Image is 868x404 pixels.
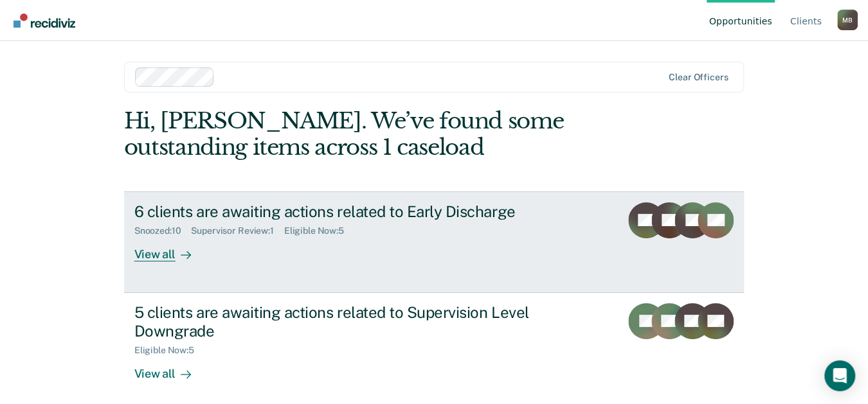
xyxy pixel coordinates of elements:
div: Eligible Now : 5 [284,225,354,236]
div: View all [134,356,206,381]
img: Recidiviz [14,13,75,28]
div: Supervisor Review : 1 [191,225,284,236]
div: Clear officers [669,72,728,83]
div: Hi, [PERSON_NAME]. We’ve found some outstanding items across 1 caseload [124,108,620,161]
div: 6 clients are awaiting actions related to Early Discharge [134,202,586,221]
a: 6 clients are awaiting actions related to Early DischargeSnoozed:10Supervisor Review:1Eligible No... [124,191,745,293]
div: M B [837,10,858,30]
div: Snoozed : 10 [134,225,192,236]
div: View all [134,236,206,261]
div: 5 clients are awaiting actions related to Supervision Level Downgrade [134,303,586,340]
div: Open Intercom Messenger [824,360,855,391]
div: Eligible Now : 5 [134,345,204,356]
button: Profile dropdown button [837,10,858,30]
